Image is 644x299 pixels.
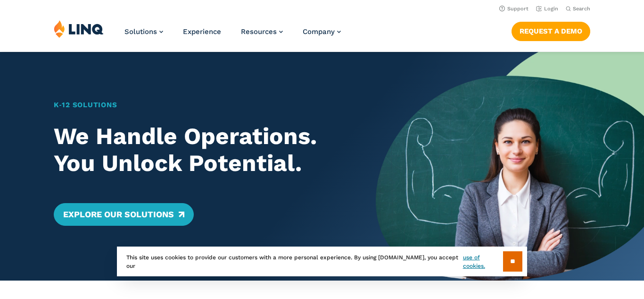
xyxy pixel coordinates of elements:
nav: Button Navigation [512,20,590,41]
nav: Primary Navigation [124,20,341,51]
img: LINQ | K‑12 Software [54,20,104,38]
a: Solutions [124,27,163,36]
span: Resources [241,27,277,36]
a: Experience [183,27,221,36]
span: Company [303,27,335,36]
span: Search [573,6,590,12]
a: Support [499,6,528,12]
a: Request a Demo [512,22,590,41]
img: Home Banner [376,52,644,281]
h1: K‑12 Solutions [54,100,349,111]
span: Solutions [124,27,157,36]
a: use of cookies. [463,253,503,270]
a: Login [536,6,558,12]
a: Explore Our Solutions [54,203,194,226]
div: This site uses cookies to provide our customers with a more personal experience. By using [DOMAIN... [117,247,527,276]
h2: We Handle Operations. You Unlock Potential. [54,123,349,176]
button: Open Search Bar [566,5,590,12]
a: Company [303,27,341,36]
a: Resources [241,27,283,36]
